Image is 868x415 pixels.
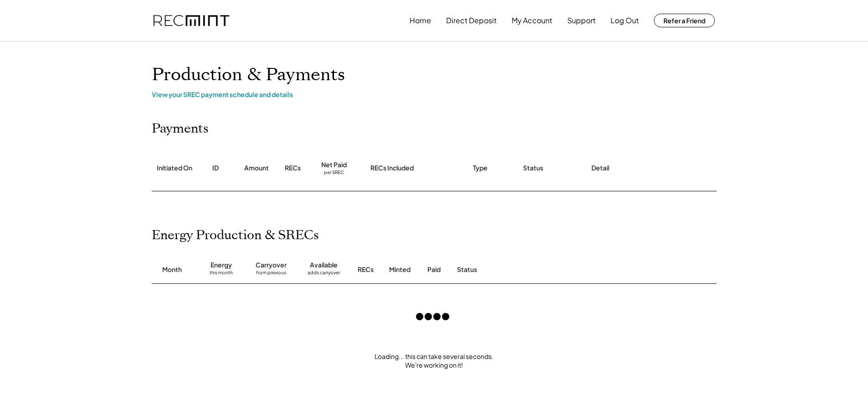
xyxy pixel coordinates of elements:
div: Available [310,261,338,270]
button: Home [410,11,431,30]
div: RECs [358,265,374,274]
div: View your SREC payment schedule and details [152,90,717,98]
div: Type [473,164,488,173]
div: Status [523,164,543,173]
div: Amount [244,164,269,173]
div: Paid [427,265,441,274]
div: Carryover [256,261,287,270]
div: Status [457,265,612,274]
button: Refer a Friend [654,14,715,27]
div: per SREC [324,169,344,176]
button: Log Out [611,11,639,30]
div: Minted [389,265,411,274]
h1: Production & Payments [152,64,717,86]
h2: Payments [152,121,209,137]
div: Month [162,265,182,274]
div: ID [212,164,219,173]
div: RECs Included [370,164,414,173]
h2: Energy Production & SRECs [152,228,319,243]
div: Loading... this can take several seconds. We're working on it! [143,352,726,370]
div: from previous [256,270,286,279]
div: Initiated On [157,164,192,173]
div: Net Paid [321,160,347,169]
div: RECs [285,164,301,173]
div: Detail [591,164,609,173]
img: recmint-logotype%403x.png [154,15,229,26]
button: Support [567,11,596,30]
div: this month [210,270,233,279]
div: Energy [211,261,232,270]
button: My Account [512,11,552,30]
button: Direct Deposit [446,11,497,30]
div: adds carryover [308,270,340,279]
